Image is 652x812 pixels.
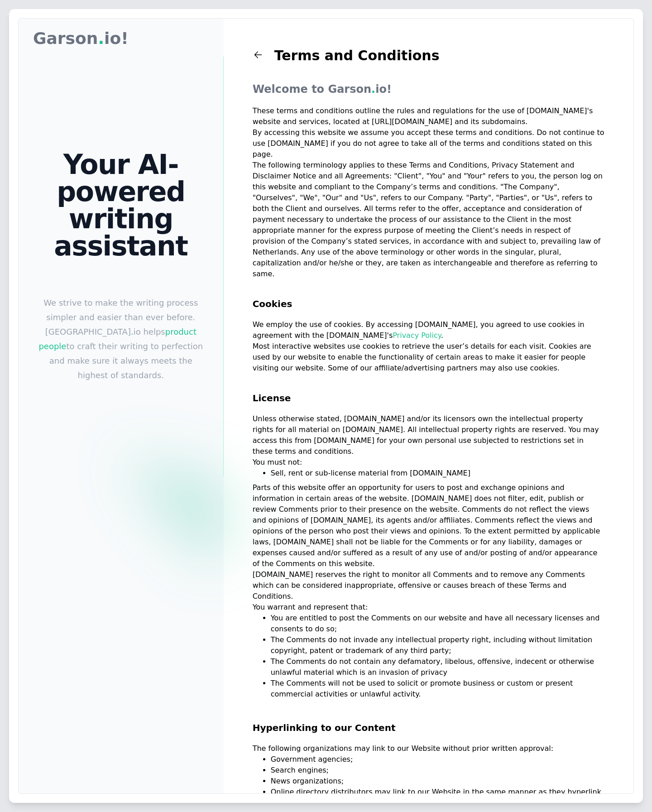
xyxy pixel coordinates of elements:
[253,279,604,319] h2: Cookies
[271,754,604,765] li: Government agencies;
[253,743,604,754] p: The following organizations may link to our Website without prior written approval:
[33,29,129,57] p: Garson io!
[33,151,209,259] h1: Your AI-powered writing assistant
[98,29,104,48] span: .
[253,106,604,127] p: These terms and conditions outline the rules and regulations for the use of [DOMAIN_NAME]'s websi...
[33,29,209,57] nav: Global
[253,374,604,413] h2: License
[271,787,604,808] li: Online directory distributors may link to our Website in the same manner as they hyperlink to the...
[253,319,604,341] p: We employ the use of cookies. By accessing [DOMAIN_NAME], you agreed to use cookies in agreement ...
[271,678,604,700] li: The Comments will not be used to solicit or promote business or custom or present commercial acti...
[253,482,604,569] p: Parts of this website offer an opportunity for users to post and exchange opinions and informatio...
[253,569,604,602] p: [DOMAIN_NAME] reserves the right to monitor all Comments and to remove any Comments which can be ...
[253,602,604,613] p: You warrant and represent that:
[33,296,209,383] p: We strive to make the writing process simpler and easier than ever before. [GEOGRAPHIC_DATA] io h...
[271,634,604,656] li: The Comments do not invade any intellectual property right, including without limitation copyrigh...
[253,413,604,457] p: Unless otherwise stated, [DOMAIN_NAME] and/or its licensors own the intellectual property rights ...
[30,27,131,59] a: Garson.io!
[253,160,604,279] p: The following terminology applies to these Terms and Conditions, Privacy Statement and Disclaimer...
[271,613,604,634] li: You are entitled to post the Comments on our website and have all necessary licenses and consents...
[253,341,604,374] p: Most interactive websites use cookies to retrieve the user’s details for each visit. Cookies are ...
[253,457,604,468] p: You must not:
[274,48,440,82] h1: Terms and Conditions
[371,83,375,96] span: .
[253,127,604,160] p: By accessing this website we assume you accept these terms and conditions. Do not continue to use...
[253,82,604,106] p: Welcome to Garson io!
[271,656,604,678] li: The Comments do not contain any defamatory, libelous, offensive, indecent or otherwise unlawful m...
[271,468,604,479] li: Sell, rent or sub-license material from [DOMAIN_NAME]
[131,327,134,336] span: .
[393,331,441,340] a: Privacy Policy
[271,776,604,787] li: News organizations;
[253,703,604,743] h2: Hyperlinking to our Content
[38,327,197,351] span: product people
[271,765,604,776] li: Search engines;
